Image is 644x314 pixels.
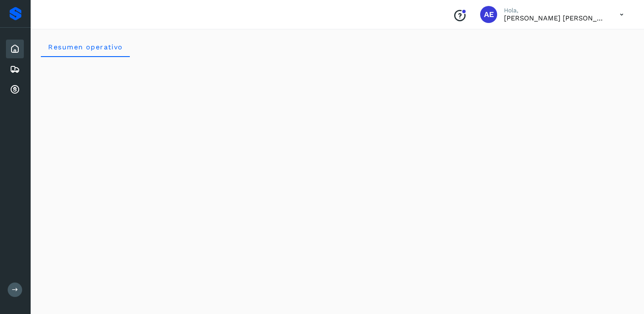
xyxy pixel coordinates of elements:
[504,14,606,22] p: AARON EDUARDO GOMEZ ULLOA
[6,40,24,58] div: Inicio
[504,7,606,14] p: Hola,
[48,43,123,51] span: Resumen operativo
[6,60,24,79] div: Embarques
[6,80,24,99] div: Cuentas por cobrar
